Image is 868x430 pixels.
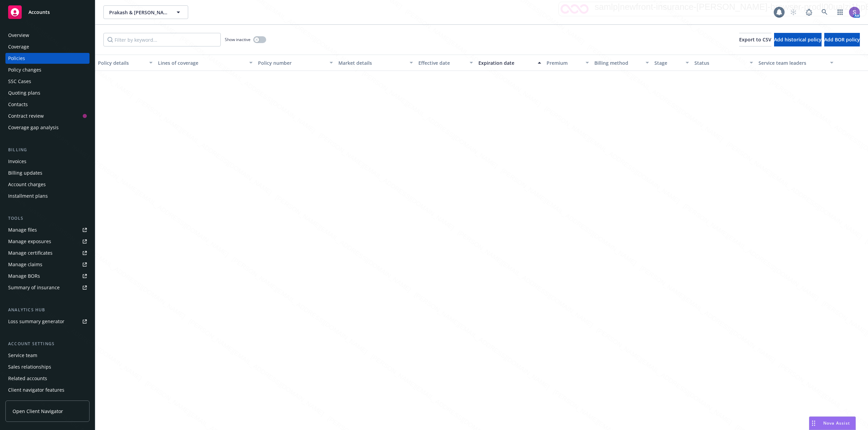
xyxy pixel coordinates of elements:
a: Related accounts [5,373,90,384]
div: Related accounts [8,373,47,384]
a: Invoices [5,156,90,167]
div: Contract review [8,111,44,121]
div: Drag to move [809,417,818,430]
button: Stage [652,55,692,71]
button: Billing method [592,55,652,71]
div: Status [694,59,746,66]
a: Service team [5,350,90,361]
div: Market details [338,59,406,66]
button: Nova Assist [809,416,856,430]
a: Report a Bug [802,5,816,19]
div: Client navigator features [8,385,64,395]
div: SSC Cases [8,76,31,87]
button: Lines of coverage [155,55,255,71]
button: Expiration date [476,55,544,71]
a: Manage exposures [5,236,90,247]
div: Contacts [8,99,28,110]
div: Billing updates [8,168,42,178]
a: Start snowing [787,5,800,19]
button: Export to CSV [739,33,771,46]
div: Tools [5,215,90,222]
a: Search [818,5,831,19]
div: Billing method [594,59,642,66]
a: Coverage gap analysis [5,122,90,133]
span: Export to CSV [739,36,771,43]
button: Prakash & [PERSON_NAME] [103,5,188,19]
span: Prakash & [PERSON_NAME] [109,9,168,16]
button: Add historical policy [774,33,822,46]
div: Sales relationships [8,361,51,372]
div: Coverage gap analysis [8,122,59,133]
a: Manage files [5,224,90,235]
div: Quoting plans [8,87,40,98]
a: Switch app [833,5,847,19]
span: Show inactive [225,37,251,42]
div: Policies [8,53,25,64]
a: Contacts [5,99,90,110]
button: Effective date [416,55,476,71]
a: Client navigator features [5,385,90,395]
div: Manage exposures [8,236,51,247]
a: Manage BORs [5,271,90,281]
a: SSC Cases [5,76,90,87]
input: Filter by keyword... [103,33,221,46]
div: Account charges [8,179,46,190]
a: Policy changes [5,64,90,75]
a: Summary of insurance [5,282,90,293]
div: Service team leaders [758,59,826,66]
a: Coverage [5,41,90,52]
span: Nova Assist [823,420,850,426]
div: Manage claims [8,259,42,270]
div: Lines of coverage [158,59,245,66]
span: Add BOR policy [824,36,860,43]
button: Premium [544,55,592,71]
span: Add historical policy [774,36,822,43]
div: Policy details [98,59,145,66]
div: Policy changes [8,64,41,75]
div: Billing [5,146,90,153]
a: Contract review [5,111,90,121]
a: Account charges [5,179,90,190]
button: Policy number [255,55,335,71]
a: Manage claims [5,259,90,270]
button: Service team leaders [756,55,836,71]
img: photo [849,7,860,18]
div: Account settings [5,340,90,347]
a: Accounts [5,3,90,22]
div: Overview [8,30,29,41]
div: Manage files [8,224,37,235]
div: Installment plans [8,191,48,201]
div: Analytics hub [5,307,90,313]
a: Quoting plans [5,87,90,98]
button: Status [692,55,756,71]
div: Manage certificates [8,248,53,258]
span: Accounts [28,9,50,15]
div: Summary of insurance [8,282,60,293]
div: Effective date [418,59,466,66]
div: Invoices [8,156,26,167]
a: Installment plans [5,191,90,201]
span: Open Client Navigator [13,408,63,415]
a: Billing updates [5,168,90,178]
button: Policy details [95,55,155,71]
div: Premium [547,59,582,66]
div: Coverage [8,41,29,52]
button: Market details [336,55,416,71]
div: Service team [8,350,37,361]
a: Manage certificates [5,248,90,258]
div: Loss summary generator [8,316,64,327]
a: Overview [5,30,90,41]
a: Sales relationships [5,361,90,372]
div: Stage [654,59,682,66]
div: Expiration date [478,59,534,66]
button: Add BOR policy [824,33,860,46]
div: Manage BORs [8,271,40,281]
div: Policy number [258,59,325,66]
a: Loss summary generator [5,316,90,327]
a: Policies [5,53,90,64]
